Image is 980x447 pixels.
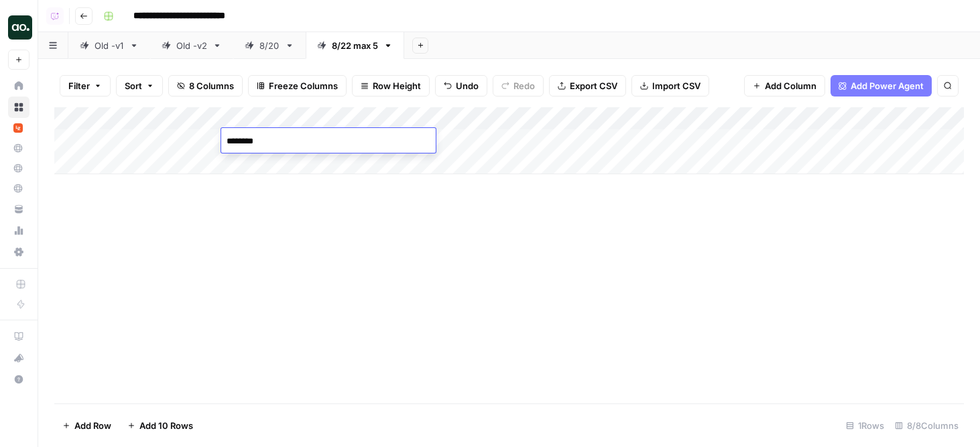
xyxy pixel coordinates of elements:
[8,198,29,220] a: Your Data
[74,419,111,432] span: Add Row
[233,32,306,59] a: 8/20
[125,79,142,92] span: Sort
[60,75,111,97] button: Filter
[352,75,430,97] button: Row Height
[176,39,207,52] div: Old -v2
[248,75,347,97] button: Freeze Columns
[570,79,617,92] span: Export CSV
[9,348,29,368] div: What's new?
[189,79,234,92] span: 8 Columns
[8,11,29,44] button: Workspace: Dillon Test
[513,79,535,92] span: Redo
[631,75,709,97] button: Import CSV
[332,39,378,52] div: 8/22 max 5
[765,79,816,92] span: Add Column
[95,39,124,52] div: Old -v1
[68,79,90,92] span: Filter
[8,241,29,263] a: Settings
[54,415,119,436] button: Add Row
[269,79,338,92] span: Freeze Columns
[8,326,29,347] a: AirOps Academy
[851,79,924,92] span: Add Power Agent
[116,75,163,97] button: Sort
[841,415,890,436] div: 1 Rows
[8,15,32,40] img: Dillon Test Logo
[259,39,280,52] div: 8/20
[652,79,700,92] span: Import CSV
[890,415,964,436] div: 8/8 Columns
[456,79,479,92] span: Undo
[306,32,404,59] a: 8/22 max 5
[8,220,29,241] a: Usage
[119,415,201,436] button: Add 10 Rows
[8,75,29,97] a: Home
[139,419,193,432] span: Add 10 Rows
[13,123,23,133] img: vi2t3f78ykj3o7zxmpdx6ktc445p
[435,75,487,97] button: Undo
[373,79,421,92] span: Row Height
[493,75,544,97] button: Redo
[8,347,29,369] button: What's new?
[549,75,626,97] button: Export CSV
[8,369,29,390] button: Help + Support
[831,75,932,97] button: Add Power Agent
[68,32,150,59] a: Old -v1
[150,32,233,59] a: Old -v2
[168,75,243,97] button: 8 Columns
[8,97,29,118] a: Browse
[744,75,825,97] button: Add Column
